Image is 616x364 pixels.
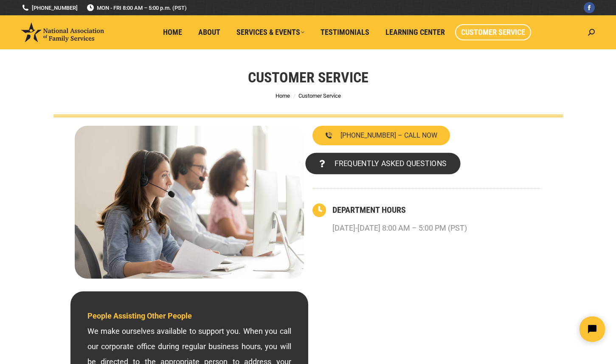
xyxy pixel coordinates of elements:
[276,93,290,99] a: Home
[455,24,531,40] a: Customer Service
[380,24,451,40] a: Learning Center
[340,132,437,139] span: [PHONE_NUMBER] – CALL NOW
[466,309,612,349] iframe: Tidio Chat
[315,24,375,40] a: Testimonials
[334,160,446,167] span: FREQUENTLY ASKED QUESTIONS
[312,126,450,145] a: [PHONE_NUMBER] – CALL NOW
[86,4,187,12] span: MON - FRI 8:00 AM – 5:00 p.m. (PST)
[584,2,595,13] a: Facebook page opens in new window
[236,28,304,37] span: Services & Events
[198,28,220,37] span: About
[321,28,369,37] span: Testimonials
[21,23,104,42] img: National Association of Family Services
[21,4,78,12] a: [PHONE_NUMBER]
[75,126,304,279] img: Contact National Association of Family Services
[385,28,445,37] span: Learning Center
[332,205,406,215] a: DEPARTMENT HOURS
[157,24,188,40] a: Home
[298,93,341,99] span: Customer Service
[305,153,460,175] a: FREQUENTLY ASKED QUESTIONS
[163,28,182,37] span: Home
[461,28,525,37] span: Customer Service
[192,24,226,40] a: About
[332,220,467,236] p: [DATE]-[DATE] 8:00 AM – 5:00 PM (PST)
[248,68,368,87] h1: Customer Service
[87,311,192,320] span: People Assisting Other People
